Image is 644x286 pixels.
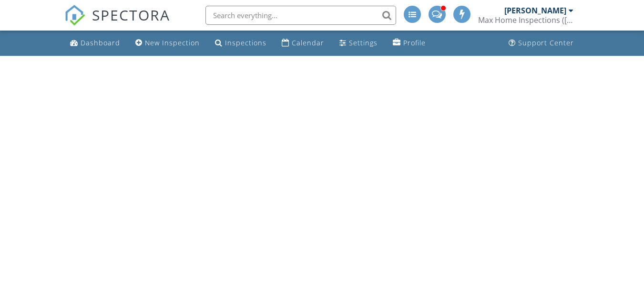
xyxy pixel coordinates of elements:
a: New Inspection [132,34,204,52]
div: [PERSON_NAME] [504,6,566,15]
input: Search everything... [205,6,396,25]
a: Inspections [211,34,270,52]
div: Dashboard [81,38,120,47]
a: Calendar [278,34,328,52]
a: Profile [389,34,429,52]
div: New Inspection [145,38,200,47]
img: The Best Home Inspection Software - Spectora [64,5,85,26]
div: Max Home Inspections (Tri County) [478,15,573,25]
a: Dashboard [66,34,124,52]
div: Settings [349,38,378,47]
div: Support Center [518,38,574,47]
div: Profile [403,38,426,47]
div: Calendar [292,38,324,47]
a: Support Center [505,34,578,52]
span: SPECTORA [92,5,170,25]
a: SPECTORA [64,13,170,33]
a: Settings [336,34,381,52]
div: Inspections [225,38,266,47]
